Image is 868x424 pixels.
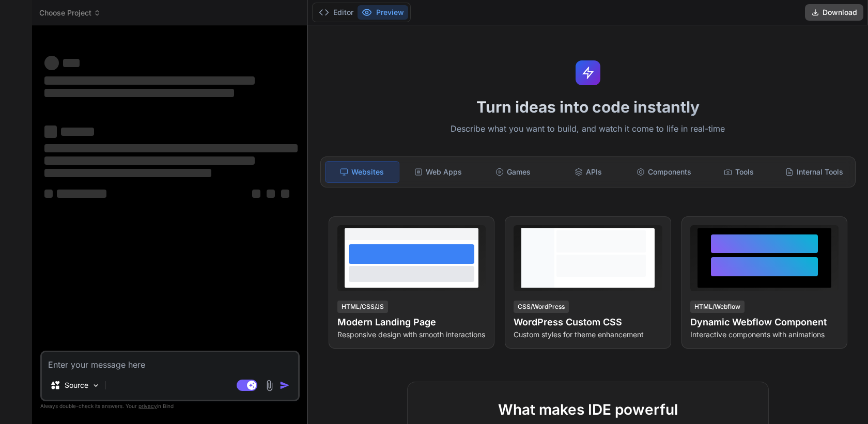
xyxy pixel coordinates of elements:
[627,161,701,183] div: Components
[476,161,550,183] div: Games
[63,59,80,67] span: ‌
[280,380,290,390] img: icon
[514,315,662,329] h4: WordPress Custom CSS
[358,5,408,20] button: Preview
[40,401,300,411] p: Always double-check its answers. Your in Bind
[690,329,839,340] p: Interactive components with animations
[552,161,625,183] div: APIs
[690,315,839,329] h4: Dynamic Webflow Component
[314,98,862,116] h1: Turn ideas into code instantly
[39,8,101,18] span: Choose Project
[690,301,745,313] div: HTML/Webflow
[44,190,53,198] span: ‌
[514,329,662,340] p: Custom styles for theme enhancement
[315,5,358,20] button: Editor
[267,190,275,198] span: ‌
[514,301,569,313] div: CSS/WordPress
[281,190,289,198] span: ‌
[337,329,486,340] p: Responsive design with smooth interactions
[65,380,88,390] p: Source
[401,161,475,183] div: Web Apps
[44,156,255,165] span: ‌
[314,122,862,136] p: Describe what you want to build, and watch it come to life in real-time
[44,76,255,85] span: ‌
[424,399,752,420] h2: What makes IDE powerful
[138,403,157,409] span: privacy
[325,161,399,183] div: Websites
[778,161,851,183] div: Internal Tools
[805,4,863,21] button: Download
[61,128,94,136] span: ‌
[44,144,298,152] span: ‌
[44,125,57,138] span: ‌
[57,190,106,198] span: ‌
[44,89,234,97] span: ‌
[252,190,260,198] span: ‌
[91,381,100,390] img: Pick Models
[337,301,388,313] div: HTML/CSS/JS
[703,161,776,183] div: Tools
[263,380,275,391] img: attachment
[337,315,486,329] h4: Modern Landing Page
[44,169,211,177] span: ‌
[44,56,59,70] span: ‌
